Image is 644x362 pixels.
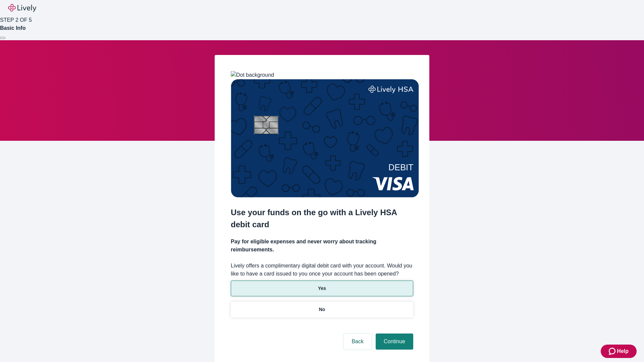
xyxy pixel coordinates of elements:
[343,334,372,350] button: Back
[231,206,413,231] h2: Use your funds on the go with a Lively HSA debit card
[609,347,617,355] svg: Zendesk support icon
[231,71,274,79] img: Dot background
[617,347,629,355] span: Help
[319,306,325,313] p: No
[376,334,413,350] button: Continue
[8,4,36,12] img: Lively
[231,238,413,254] h4: Pay for eligible expenses and never worry about tracking reimbursements.
[231,302,413,317] button: No
[601,345,637,358] button: Zendesk support iconHelp
[318,285,326,292] p: Yes
[231,281,413,296] button: Yes
[231,79,419,197] img: Debit card
[231,262,413,278] label: Lively offers a complimentary digital debit card with your account. Would you like to have a card...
